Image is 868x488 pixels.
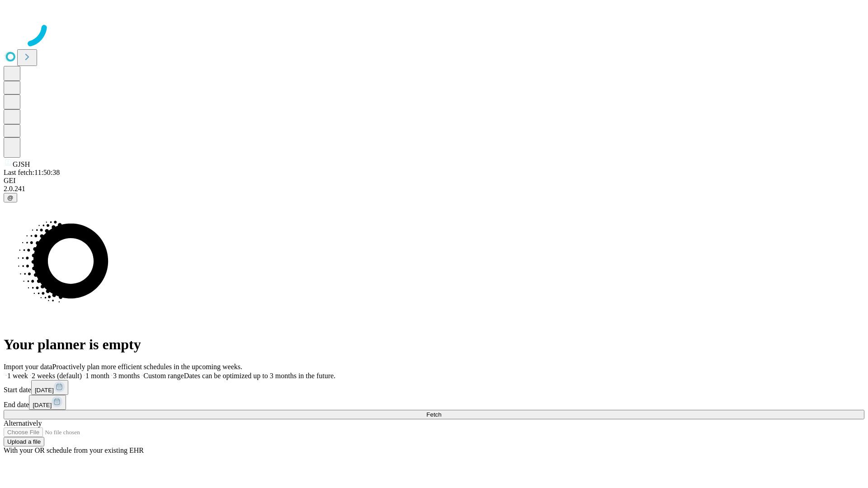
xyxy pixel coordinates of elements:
[32,372,82,380] span: 2 weeks (default)
[31,380,68,395] button: [DATE]
[85,372,109,380] span: 1 month
[4,395,864,410] div: End date
[184,372,335,380] span: Dates can be optimized up to 3 months in the future.
[13,160,30,168] span: GJSH
[4,410,864,419] button: Fetch
[4,363,52,371] span: Import your data
[33,402,52,408] span: [DATE]
[143,372,184,380] span: Custom range
[4,177,864,185] div: GEI
[4,169,60,176] span: Last fetch: 11:50:38
[4,446,144,454] span: With your OR schedule from your existing EHR
[4,380,864,395] div: Start date
[29,395,66,410] button: [DATE]
[4,437,44,446] button: Upload a file
[426,411,441,418] span: Fetch
[4,185,864,193] div: 2.0.241
[4,193,17,202] button: @
[7,372,28,380] span: 1 week
[7,194,14,201] span: @
[35,387,54,394] span: [DATE]
[113,372,140,380] span: 3 months
[4,336,864,353] h1: Your planner is empty
[52,363,242,371] span: Proactively plan more efficient schedules in the upcoming weeks.
[4,419,42,427] span: Alternatively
